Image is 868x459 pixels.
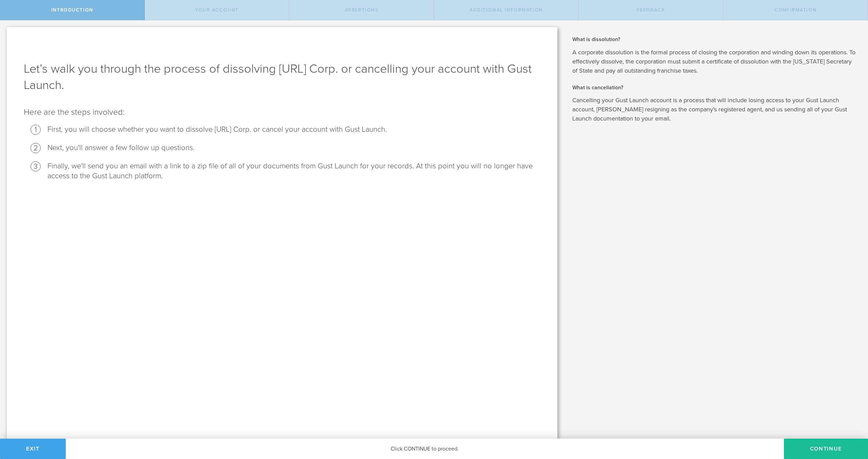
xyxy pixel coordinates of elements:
[66,439,784,459] div: Click CONTINUE to proceed.
[784,439,868,459] button: Continue
[834,406,868,439] iframe: Chat Widget
[637,7,665,13] span: Feedback
[47,125,540,134] li: First, you will choose whether you want to dissolve [URL] Corp. or cancel your account with Gust ...
[47,143,540,153] li: Next, you'll answer a few follow up questions.
[24,107,540,118] p: Here are the steps involved:
[470,7,543,13] span: Additional Information
[572,96,858,123] p: Cancelling your Gust Launch account is a process that will include losing access to your Gust Lau...
[572,36,858,43] h2: What is dissolution?
[572,48,858,75] p: A corporate dissolution is the formal process of closing the corporation and winding down its ope...
[51,7,93,13] span: Introduction
[345,7,378,13] span: Assertions
[572,84,858,91] h2: What is cancellation?
[47,161,540,181] li: Finally, we'll send you an email with a link to a zip file of all of your documents from Gust Lau...
[774,7,816,13] span: Confirmation
[195,7,239,13] span: Your Account
[24,61,540,93] h1: Let’s walk you through the process of dissolving [URL] Corp. or cancelling your account with Gust...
